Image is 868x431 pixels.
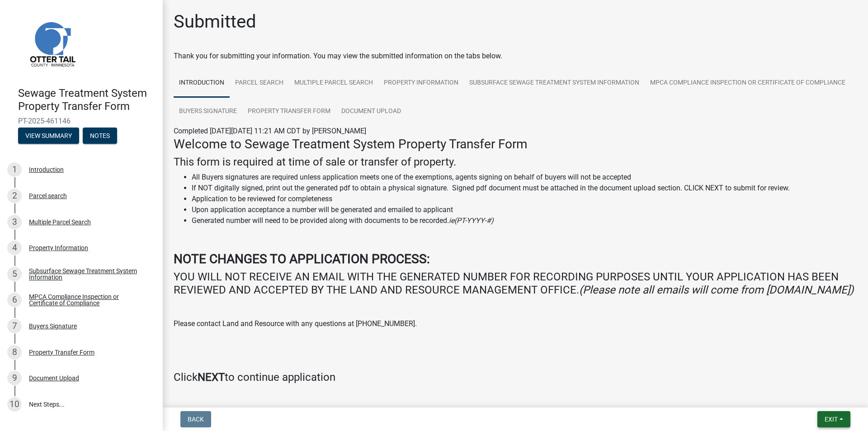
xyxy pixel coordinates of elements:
[464,69,645,98] a: Subsurface Sewage Treatment System Information
[29,268,148,280] div: Subsurface Sewage Treatment System Information
[29,375,79,381] div: Document Upload
[7,241,22,255] div: 4
[242,97,336,126] a: Property Transfer Form
[825,416,838,423] span: Exit
[817,411,850,427] button: Exit
[174,11,256,33] h1: Submitted
[174,371,857,384] h4: Click to continue application
[192,183,857,194] li: If NOT digitally signed, print out the generated pdf to obtain a physical signature. Signed pdf d...
[174,97,242,126] a: Buyers Signature
[192,204,857,215] li: Upon application acceptance a number will be generated and emailed to applicant
[174,137,857,152] h3: Welcome to Sewage Treatment System Property Transfer Form
[7,319,22,333] div: 7
[83,133,117,140] wm-modal-confirm: Notes
[174,69,230,98] a: Introduction
[83,128,117,144] button: Notes
[449,216,494,225] i: ie(PT-YYYY-#)
[18,87,156,113] h4: Sewage Treatment System Property Transfer Form
[7,345,22,360] div: 8
[645,69,851,98] a: MPCA Compliance Inspection or Certificate of Compliance
[230,69,289,98] a: Parcel search
[174,156,857,169] h4: This form is required at time of sale or transfer of property.
[18,9,86,77] img: Otter Tail County, Minnesota
[7,189,22,203] div: 2
[174,251,430,266] strong: NOTE CHANGES TO APPLICATION PROCESS:
[7,371,22,385] div: 9
[192,194,857,204] li: Application to be reviewed for completeness
[192,172,857,183] li: All Buyers signatures are required unless application meets one of the exemptions, agents signing...
[289,69,378,98] a: Multiple Parcel Search
[29,166,64,173] div: Introduction
[180,411,211,427] button: Back
[188,416,204,423] span: Back
[336,97,406,126] a: Document Upload
[174,270,857,297] h4: YOU WILL NOT RECEIVE AN EMAIL WITH THE GENERATED NUMBER FOR RECORDING PURPOSES UNTIL YOUR APPLICA...
[7,215,22,229] div: 3
[29,349,94,355] div: Property Transfer Form
[29,323,77,329] div: Buyers Signature
[7,293,22,307] div: 6
[192,215,857,226] li: Generated number will need to be provided along with documents to be recorded.
[29,245,88,251] div: Property Information
[7,397,22,412] div: 10
[198,371,225,384] strong: NEXT
[18,133,79,140] wm-modal-confirm: Summary
[29,219,91,225] div: Multiple Parcel Search
[29,294,148,306] div: MPCA Compliance Inspection or Certificate of Compliance
[174,318,857,329] p: Please contact Land and Resource with any questions at [PHONE_NUMBER].
[29,193,67,199] div: Parcel search
[18,117,145,125] span: PT-2025-461146
[579,284,854,296] i: (Please note all emails will come from [DOMAIN_NAME])
[7,162,22,177] div: 1
[174,127,366,135] span: Completed [DATE][DATE] 11:21 AM CDT by [PERSON_NAME]
[378,69,464,98] a: Property Information
[174,51,857,62] div: Thank you for submitting your information. You may view the submitted information on the tabs below.
[7,267,22,281] div: 5
[18,128,79,144] button: View Summary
